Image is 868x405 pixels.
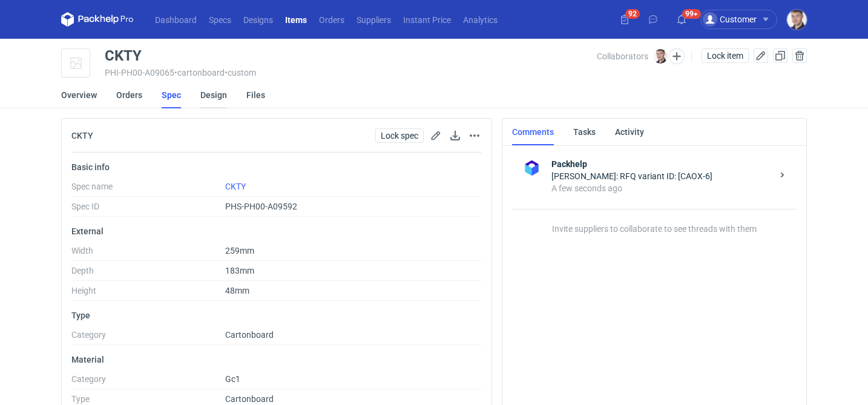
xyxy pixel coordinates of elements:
[653,49,668,64] img: Maciej Sikora
[773,48,787,63] button: Duplicate Item
[71,182,225,197] dt: Spec name
[551,170,772,182] div: [PERSON_NAME]: RFQ variant ID: [CAOX-6]
[203,12,237,27] a: Specs
[174,68,225,77] span: • cartonboard
[597,51,648,61] span: Collaborators
[225,394,274,404] span: Cartonboard
[71,226,482,236] p: External
[225,374,240,384] span: Gc1
[225,246,254,255] span: 259mm
[71,355,482,364] p: Material
[225,286,249,295] span: 48mm
[754,48,768,63] button: Edit item
[71,162,482,172] p: Basic info
[225,182,246,191] a: CKTY
[71,131,93,140] h2: CKTY
[551,158,772,170] strong: Packhelp
[787,10,807,30] img: Maciej Sikora
[149,12,203,27] a: Dashboard
[707,51,743,60] span: Lock item
[225,266,254,275] span: 183mm
[375,128,424,143] button: Lock spec
[61,82,97,108] a: Overview
[669,48,685,64] button: Edit collaborators
[702,48,749,63] button: Lock item
[71,202,225,217] dt: Spec ID
[350,12,397,27] a: Suppliers
[71,286,225,301] dt: Height
[225,330,274,340] span: Cartonboard
[429,128,443,143] button: Edit spec
[615,10,634,29] button: 92
[71,246,225,261] dt: Width
[397,12,457,27] a: Instant Price
[200,82,227,108] a: Design
[116,82,142,108] a: Orders
[700,10,787,29] button: Customer
[703,12,757,27] div: Customer
[448,128,462,143] button: Download specification
[105,68,597,77] div: PHI-PH00-A09065
[672,10,691,29] button: 99+
[381,131,418,140] span: Lock spec
[71,374,225,389] dt: Category
[573,119,596,145] a: Tasks
[279,12,313,27] a: Items
[615,119,644,145] a: Activity
[551,182,772,194] div: A few seconds ago
[313,12,350,27] a: Orders
[162,82,181,108] a: Spec
[71,266,225,281] dt: Depth
[792,48,807,63] button: Delete item
[225,202,297,211] span: PHS-PH00-A09592
[522,158,542,178] img: Packhelp
[71,311,482,320] p: Type
[246,82,265,108] a: Files
[467,128,482,143] button: Actions
[71,330,225,345] dt: Category
[105,48,142,63] div: CKTY
[237,12,279,27] a: Designs
[512,119,554,145] a: Comments
[61,12,134,27] svg: Packhelp Pro
[457,12,504,27] a: Analytics
[512,209,797,234] p: Invite suppliers to collaborate to see threads with them
[225,68,256,77] span: • custom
